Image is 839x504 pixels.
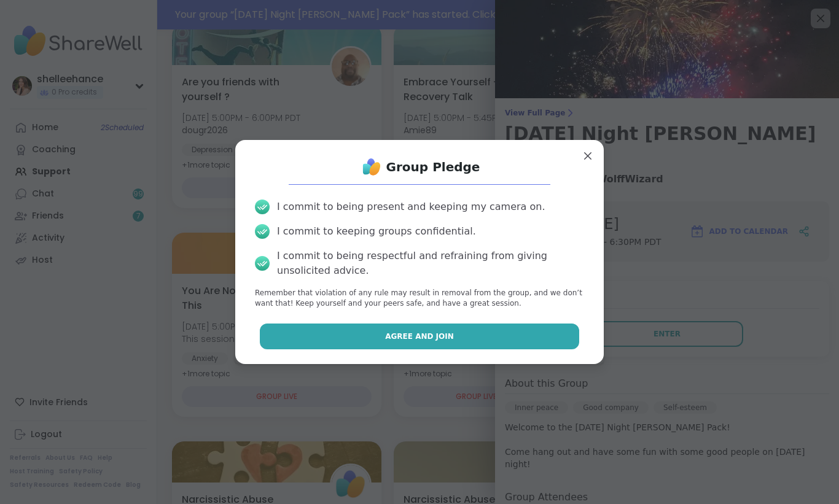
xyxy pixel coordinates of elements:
[385,331,454,342] span: Agree and Join
[260,324,580,349] button: Agree and Join
[359,155,384,179] img: ShareWell Logo
[277,224,476,239] div: I commit to keeping groups confidential.
[277,249,584,278] div: I commit to being respectful and refraining from giving unsolicited advice.
[386,158,480,176] h1: Group Pledge
[255,288,584,309] p: Remember that violation of any rule may result in removal from the group, and we don’t want that!...
[277,200,545,214] div: I commit to being present and keeping my camera on.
